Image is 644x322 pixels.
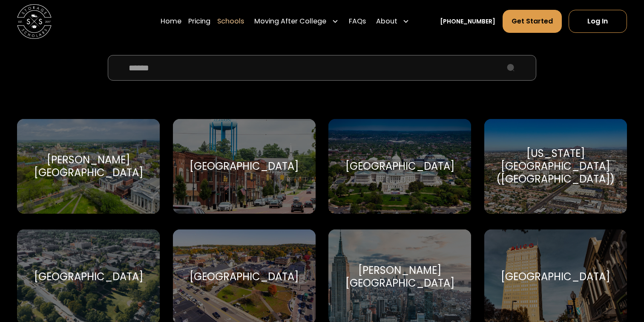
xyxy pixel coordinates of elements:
[349,9,366,33] a: FAQs
[17,119,160,213] a: Go to selected school
[328,119,471,213] a: Go to selected school
[190,160,299,173] div: [GEOGRAPHIC_DATA]
[190,270,299,283] div: [GEOGRAPHIC_DATA]
[376,16,397,26] div: About
[217,9,244,33] a: Schools
[345,160,454,173] div: [GEOGRAPHIC_DATA]
[251,9,342,33] div: Moving After College
[501,270,610,283] div: [GEOGRAPHIC_DATA]
[373,9,413,33] div: About
[188,9,210,33] a: Pricing
[569,10,627,33] a: Log In
[27,154,149,179] div: [PERSON_NAME][GEOGRAPHIC_DATA]
[34,270,143,283] div: [GEOGRAPHIC_DATA]
[161,9,181,33] a: Home
[339,264,461,290] div: [PERSON_NAME][GEOGRAPHIC_DATA]
[173,119,316,213] a: Go to selected school
[17,4,52,39] img: Storage Scholars main logo
[503,10,562,33] a: Get Started
[440,17,495,26] a: [PHONE_NUMBER]
[254,16,326,26] div: Moving After College
[494,147,617,186] div: [US_STATE][GEOGRAPHIC_DATA] ([GEOGRAPHIC_DATA])
[484,119,627,213] a: Go to selected school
